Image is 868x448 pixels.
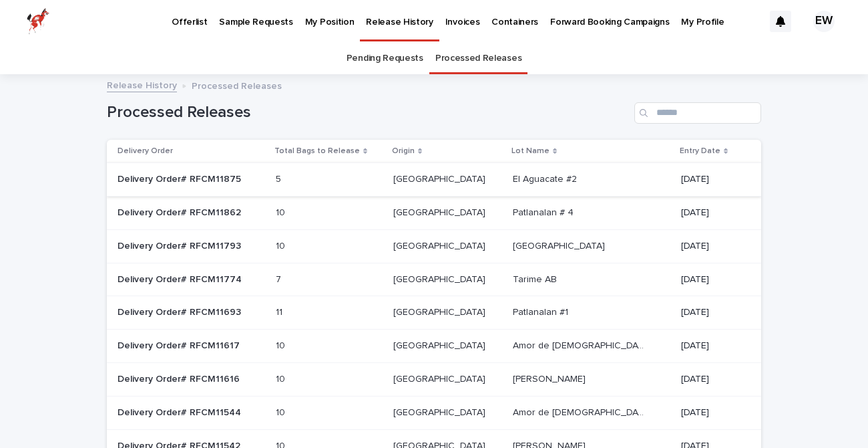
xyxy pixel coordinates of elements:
p: [DATE] [681,307,740,318]
tr: Delivery Order# RFCM11862 1010 [GEOGRAPHIC_DATA][GEOGRAPHIC_DATA] Patlanalan # 4Patlanalan # 4 [D... [107,196,761,229]
img: zttTXibQQrCfv9chImQE [27,8,49,35]
p: 10 [276,405,288,419]
p: Delivery Order [118,144,173,158]
tr: Delivery Order# RFCM11544 1010 [GEOGRAPHIC_DATA][GEOGRAPHIC_DATA] Amor de [DEMOGRAPHIC_DATA]Amor ... [107,396,761,429]
p: 5 [276,171,284,185]
p: [GEOGRAPHIC_DATA] [393,338,488,352]
tr: Delivery Order# RFCM11774 77 [GEOGRAPHIC_DATA][GEOGRAPHIC_DATA] Tarime ABTarime AB [DATE] [107,263,761,296]
p: [DATE] [681,374,740,385]
p: [DATE] [681,241,740,252]
p: Origin [392,144,415,158]
p: 11 [276,304,285,318]
p: [GEOGRAPHIC_DATA] [393,271,488,286]
a: Release History [107,77,177,92]
div: EW [813,11,835,32]
tr: Delivery Order# RFCM11875 55 [GEOGRAPHIC_DATA][GEOGRAPHIC_DATA] El Aguacate #2El Aguacate #2 [DATE] [107,163,761,197]
p: [GEOGRAPHIC_DATA] [393,304,488,318]
tr: Delivery Order# RFCM11616 1010 [GEOGRAPHIC_DATA][GEOGRAPHIC_DATA] [PERSON_NAME][PERSON_NAME] [DATE] [107,362,761,396]
p: [DATE] [681,274,740,286]
p: [GEOGRAPHIC_DATA] [393,205,488,219]
p: [GEOGRAPHIC_DATA] [393,371,488,385]
p: 7 [276,271,284,286]
p: [GEOGRAPHIC_DATA] [393,405,488,419]
p: [DATE] [681,174,740,185]
p: [DATE] [681,207,740,219]
a: Processed Releases [435,43,521,74]
p: 10 [276,238,288,252]
p: Patlanalan # 4 [513,205,576,219]
p: Total Bags to Release [274,144,360,158]
p: El Aguacate #2 [513,171,580,185]
h1: Processed Releases [107,103,629,122]
p: Amor de [DEMOGRAPHIC_DATA] [513,338,649,352]
a: Pending Requests [347,43,423,74]
p: [GEOGRAPHIC_DATA] [513,238,608,252]
p: [DATE] [681,340,740,352]
p: Patlanalan #1 [513,304,571,318]
p: [PERSON_NAME] [513,371,588,385]
p: [GEOGRAPHIC_DATA] [393,171,488,185]
tr: Delivery Order# RFCM11793 1010 [GEOGRAPHIC_DATA][GEOGRAPHIC_DATA] [GEOGRAPHIC_DATA][GEOGRAPHIC_DA... [107,229,761,263]
p: [DATE] [681,407,740,419]
p: 10 [276,338,288,352]
p: Processed Releases [192,78,282,92]
p: Amor de [DEMOGRAPHIC_DATA] [513,405,649,419]
p: 10 [276,371,288,385]
tr: Delivery Order# RFCM11693 1111 [GEOGRAPHIC_DATA][GEOGRAPHIC_DATA] Patlanalan #1Patlanalan #1 [DATE] [107,296,761,330]
tr: Delivery Order# RFCM11617 1010 [GEOGRAPHIC_DATA][GEOGRAPHIC_DATA] Amor de [DEMOGRAPHIC_DATA]Amor ... [107,330,761,363]
p: 10 [276,205,288,219]
p: [GEOGRAPHIC_DATA] [393,238,488,252]
p: Entry Date [680,144,720,158]
p: Tarime AB [513,271,560,286]
input: Search [634,102,761,124]
p: Lot Name [511,144,550,158]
